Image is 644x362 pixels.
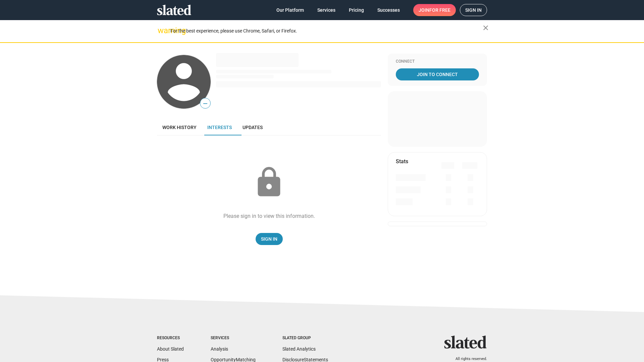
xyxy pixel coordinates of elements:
[396,59,479,64] div: Connect
[200,99,210,108] span: —
[372,4,405,16] a: Successes
[397,68,478,80] span: Join To Connect
[465,4,482,16] span: Sign in
[211,346,228,352] a: Analysis
[377,4,400,16] span: Successes
[211,336,256,341] div: Services
[317,4,335,16] span: Services
[349,4,364,16] span: Pricing
[157,119,202,135] a: Work history
[252,166,286,199] mat-icon: lock
[282,346,316,352] a: Slated Analytics
[460,4,487,16] a: Sign in
[282,336,328,341] div: Slated Group
[237,119,268,135] a: Updates
[312,4,341,16] a: Services
[271,4,309,16] a: Our Platform
[413,4,456,16] a: Joinfor free
[202,119,237,135] a: Interests
[482,24,490,32] mat-icon: close
[162,125,197,130] span: Work history
[419,4,450,16] span: Join
[276,4,304,16] span: Our Platform
[343,4,369,16] a: Pricing
[170,26,483,36] div: For the best experience, please use Chrome, Safari, or Firefox.
[243,125,263,130] span: Updates
[396,158,408,165] mat-card-title: Stats
[396,68,479,80] a: Join To Connect
[429,4,450,16] span: for free
[157,346,184,352] a: About Slated
[261,233,277,245] span: Sign In
[157,336,184,341] div: Resources
[207,125,232,130] span: Interests
[256,233,283,245] a: Sign In
[158,26,166,35] mat-icon: warning
[223,213,315,220] div: Please sign in to view this information.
